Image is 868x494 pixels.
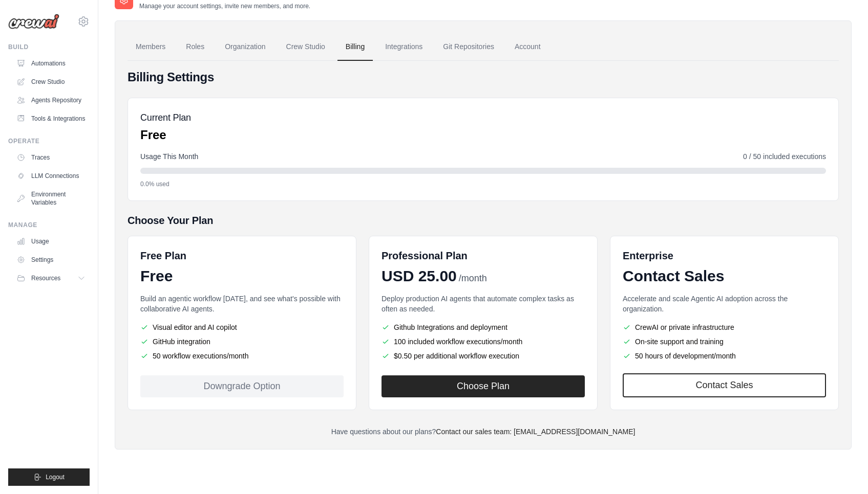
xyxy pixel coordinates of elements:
h5: Current Plan [140,110,191,125]
span: Resources [31,274,60,282]
a: Traces [12,149,90,166]
a: Billing [337,33,373,61]
a: Crew Studio [12,74,90,90]
p: Have questions about our plans? [128,426,839,437]
li: 50 workflow executions/month [140,351,344,361]
a: Tools & Integrations [12,110,90,127]
button: Logout [8,468,90,486]
h4: Billing Settings [128,69,839,85]
li: CrewAI or private infrastructure [623,322,826,332]
li: $0.50 per additional workflow execution [382,351,585,361]
a: Account [506,33,549,61]
li: 100 included workflow executions/month [382,336,585,347]
div: Manage [8,221,90,229]
p: Manage your account settings, invite new members, and more. [139,2,310,10]
a: Organization [217,33,273,61]
h6: Professional Plan [382,249,468,263]
a: LLM Connections [12,168,90,184]
img: Logo [8,14,59,29]
div: Downgrade Option [140,375,344,397]
div: Contact Sales [623,267,826,285]
a: Git Repositories [435,33,502,61]
li: Github Integrations and deployment [382,322,585,332]
span: Usage This Month [140,151,198,162]
a: Integrations [377,33,431,61]
div: Free [140,267,344,285]
a: Contact Sales [623,373,826,397]
iframe: Chat Widget [817,445,868,494]
span: 0.0% used [140,180,170,188]
span: 0 / 50 included executions [743,151,826,162]
p: Accelerate and scale Agentic AI adoption across the organization. [623,294,826,314]
a: Automations [12,55,90,72]
a: Contact our sales team: [EMAIL_ADDRESS][DOMAIN_NAME] [436,428,635,436]
a: Agents Repository [12,92,90,108]
a: Usage [12,233,90,250]
a: Settings [12,252,90,268]
h6: Enterprise [623,249,826,263]
button: Resources [12,270,90,286]
p: Free [140,127,191,143]
a: Crew Studio [278,33,333,61]
a: Members [128,33,174,61]
p: Build an agentic workflow [DATE], and see what's possible with collaborative AI agents. [140,294,344,314]
h5: Choose Your Plan [128,213,839,228]
h6: Free Plan [140,249,186,263]
li: GitHub integration [140,336,344,347]
span: Logout [46,473,65,481]
div: Operate [8,137,90,145]
li: Visual editor and AI copilot [140,322,344,332]
span: /month [459,272,487,285]
div: Build [8,43,90,51]
a: Roles [178,33,213,61]
a: Environment Variables [12,186,90,211]
button: Choose Plan [382,375,585,397]
li: On-site support and training [623,336,826,347]
span: USD 25.00 [382,267,457,285]
p: Deploy production AI agents that automate complex tasks as often as needed. [382,294,585,314]
li: 50 hours of development/month [623,351,826,361]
